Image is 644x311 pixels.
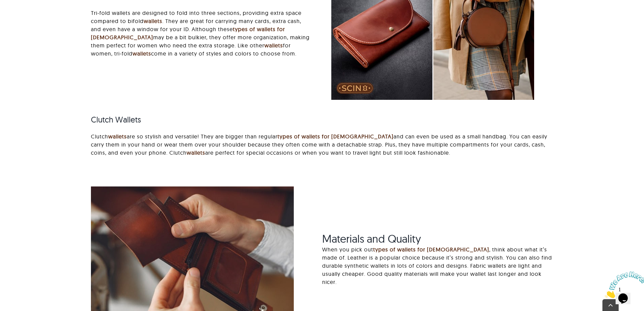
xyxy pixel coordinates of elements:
[91,9,313,58] p: Tri-fold wallets are designed to fold into three sections, providing extra space compared to bifo...
[91,26,285,41] a: types of wallets for [DEMOGRAPHIC_DATA]
[322,232,421,245] span: Materials and Quality
[187,149,205,156] a: wallets
[144,18,162,24] a: wallets
[322,245,553,286] p: When you pick out , think about what it’s made of. Leather is a popular choice because it’s stron...
[3,3,45,29] img: Chat attention grabber
[602,269,644,301] iframe: chat widget
[264,42,283,49] a: wallets
[373,246,489,253] a: types of wallets for [DEMOGRAPHIC_DATA]
[91,115,553,125] h3: Clutch Wallets
[133,50,151,57] a: wallets
[278,133,393,140] a: types of wallets for [DEMOGRAPHIC_DATA]
[108,133,127,140] a: wallets
[3,3,5,8] span: 1
[91,132,553,157] p: Clutch are so stylish and versatile! They are bigger than regular and can even be used as a small...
